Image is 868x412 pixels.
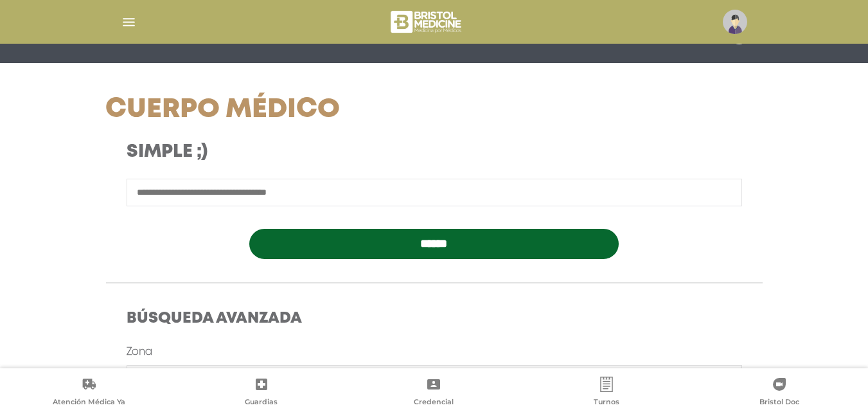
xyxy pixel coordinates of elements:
[127,141,517,163] h3: Simple ;)
[53,397,125,409] span: Atención Médica Ya
[245,397,278,409] span: Guardias
[414,397,454,409] span: Credencial
[121,14,137,30] img: Cober_menu-lines-white.svg
[594,397,619,409] span: Turnos
[759,397,799,409] span: Bristol Doc
[693,377,865,409] a: Bristol Doc
[105,94,538,126] h1: Cuerpo Médico
[127,345,152,360] label: Zona
[175,377,348,409] a: Guardias
[520,377,693,409] a: Turnos
[723,10,747,34] img: profile-placeholder.svg
[348,377,520,409] a: Credencial
[121,14,368,48] h3: Mi Cartilla
[389,6,465,37] img: bristol-medicine-blanco.png
[3,377,175,409] a: Atención Médica Ya
[127,310,742,328] h4: Búsqueda Avanzada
